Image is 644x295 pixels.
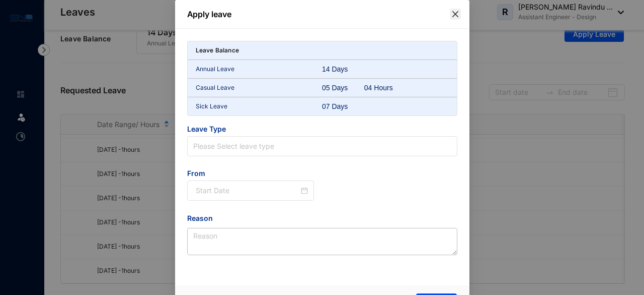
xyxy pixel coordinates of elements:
p: Apply leave [187,8,457,20]
div: 05 Days [322,83,364,93]
div: 07 Days [322,101,364,111]
button: Close [450,9,461,20]
div: 14 Days [322,64,364,74]
div: 04 Hours [364,83,407,93]
input: Start Date [196,185,299,196]
p: Sick Leave [196,101,323,111]
span: From [187,168,314,181]
p: Leave Balance [196,45,239,55]
label: Reason [187,213,220,224]
span: close [451,10,459,18]
textarea: Reason [187,228,457,255]
p: Annual Leave [196,64,323,74]
span: Leave Type [187,124,457,136]
p: Casual Leave [196,83,323,93]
